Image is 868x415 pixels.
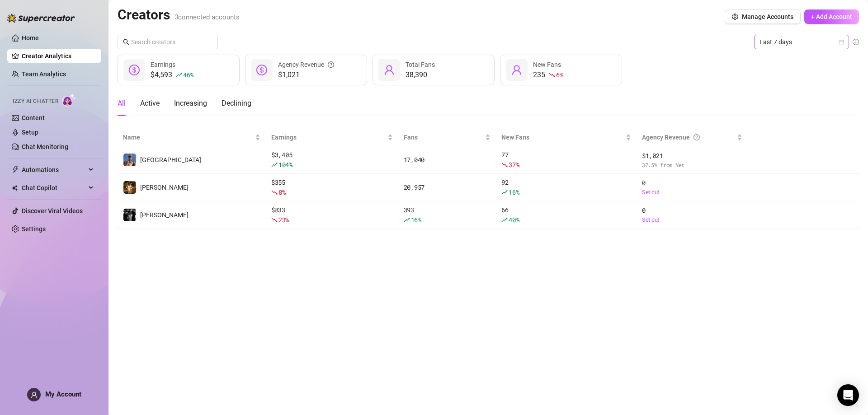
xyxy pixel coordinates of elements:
span: Earnings [151,61,175,68]
span: thunderbolt [12,166,19,173]
span: 6 % [556,70,563,79]
div: All [118,98,126,109]
a: Team Analytics [22,70,66,78]
a: Setup [22,129,38,136]
span: Last 7 days [759,35,844,49]
span: My Account [45,390,81,398]
span: Izzy AI Chatter [13,97,58,106]
span: setting [732,14,738,20]
div: Active [140,98,160,109]
div: 38,390 [406,70,435,80]
div: $ 833 [271,205,393,225]
span: user [31,392,38,398]
a: Content [22,114,45,121]
th: Fans [398,129,496,146]
span: fall [549,72,555,78]
span: Automations [22,163,86,177]
div: 20,957 [404,182,491,192]
div: 393 [404,205,491,225]
div: 92 [501,177,631,197]
span: New Fans [501,132,624,142]
div: 0 [642,178,742,197]
div: 66 [501,205,631,225]
img: AI Chatter [62,93,76,107]
span: Earnings [271,132,386,142]
a: Chat Monitoring [22,143,68,150]
img: logo-BBDzfeDw.svg [7,14,75,23]
span: Manage Accounts [742,13,793,20]
span: question-circle [328,60,334,70]
button: + Add Account [804,9,859,24]
img: Dallas [123,154,136,166]
span: dollar-circle [256,65,267,75]
span: [GEOGRAPHIC_DATA] [140,156,201,163]
div: $ 3,405 [271,150,393,170]
span: [PERSON_NAME] [140,211,189,219]
span: question-circle [693,132,700,142]
span: $1,021 [278,70,334,80]
span: Name [123,132,253,142]
th: Name [118,129,266,146]
div: Open Intercom Messenger [837,384,859,406]
input: Search creators [131,37,205,47]
span: Total Fans [406,61,435,68]
div: Agency Revenue [278,60,334,70]
span: 16 % [509,188,519,196]
div: 17,040 [404,155,491,165]
span: 46 % [183,70,193,79]
span: fall [271,217,278,223]
span: rise [271,162,278,168]
span: 8 % [278,188,285,196]
span: rise [501,189,508,196]
img: Marvin [123,181,136,194]
a: Creator Analytics [22,49,94,63]
span: info-circle [853,39,859,45]
a: Set cut [642,188,742,197]
img: Marvin [123,209,136,221]
span: 104 % [278,160,292,169]
span: $ 1,021 [642,151,742,161]
span: rise [176,72,182,78]
a: Home [22,34,39,42]
a: Set cut [642,215,742,224]
span: [PERSON_NAME] [140,184,189,191]
th: Earnings [266,129,398,146]
div: $ 355 [271,177,393,197]
span: fall [271,189,278,196]
span: rise [404,217,410,223]
span: 37.5 % from Net [642,161,742,169]
span: 23 % [278,215,289,224]
div: Increasing [174,98,207,109]
span: New Fans [533,61,561,68]
span: 16 % [411,215,421,224]
span: Chat Copilot [22,181,86,195]
button: Manage Accounts [725,9,801,24]
span: Fans [404,132,483,142]
span: user [384,65,395,75]
span: calendar [839,39,844,45]
div: 235 [533,70,563,80]
span: search [123,39,129,45]
span: 3 connected accounts [175,13,240,21]
div: $4,593 [151,70,193,80]
img: Chat Copilot [12,185,18,191]
div: 77 [501,150,631,170]
div: Declining [222,98,251,109]
a: Discover Viral Videos [22,207,83,214]
h2: Creators [118,6,240,23]
span: fall [501,162,508,168]
th: New Fans [496,129,637,146]
div: 0 [642,205,742,224]
span: 40 % [509,215,519,224]
span: user [511,65,522,75]
div: Agency Revenue [642,132,735,142]
a: Settings [22,225,46,233]
span: + Add Account [811,13,852,20]
span: dollar-circle [129,65,140,75]
span: rise [501,217,508,223]
span: 37 % [509,160,519,169]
